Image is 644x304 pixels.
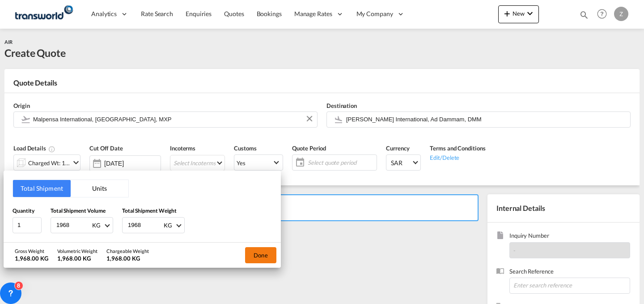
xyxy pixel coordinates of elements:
div: KG [164,222,172,229]
span: Total Shipment Volume [51,207,106,214]
div: 1,968.00 KG [57,254,97,262]
input: Qty [13,217,42,233]
div: Gross Weight [15,248,48,254]
div: Chargeable Weight [106,248,149,254]
input: Enter weight [127,218,163,233]
div: 1,968.00 KG [15,254,48,262]
div: 1,968.00 KG [106,254,149,262]
div: KG [92,222,101,229]
span: Quantity [13,207,34,214]
button: Total Shipment [13,180,71,197]
input: Enter volume [55,218,91,233]
button: Done [245,247,276,263]
span: Total Shipment Weight [122,207,177,214]
button: Units [71,180,128,197]
div: Volumetric Weight [57,248,97,254]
